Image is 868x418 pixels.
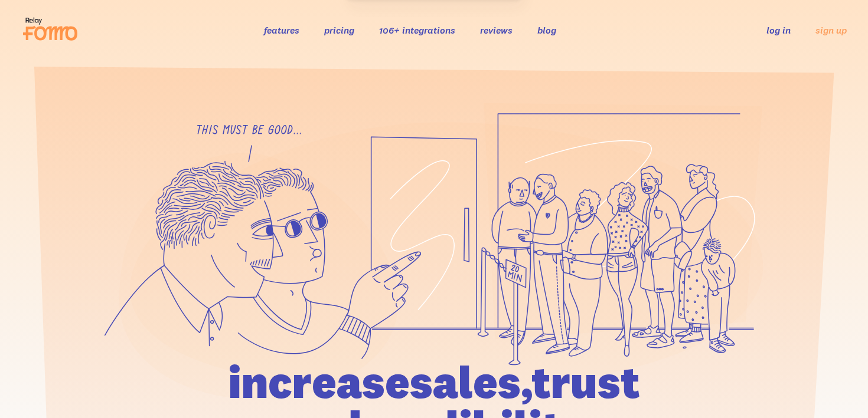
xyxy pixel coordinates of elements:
a: reviews [480,24,513,36]
a: features [264,24,299,36]
a: 106+ integrations [379,24,455,36]
a: pricing [324,24,354,36]
a: blog [537,24,556,36]
a: sign up [815,24,847,37]
a: log in [766,24,791,36]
